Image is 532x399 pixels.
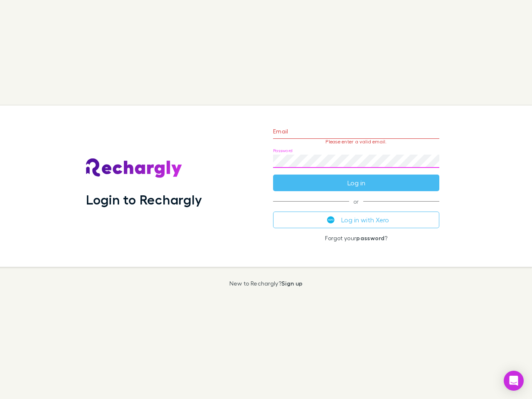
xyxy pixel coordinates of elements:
[273,212,439,228] button: Log in with Xero
[86,192,202,207] h1: Login to Rechargly
[273,235,439,241] p: Forgot your ?
[273,148,293,154] label: Password
[504,371,524,391] div: Open Intercom Messenger
[273,201,439,202] span: or
[273,175,439,191] button: Log in
[356,234,384,241] a: password
[229,280,303,287] p: New to Rechargly?
[327,216,335,224] img: Xero's logo
[273,139,439,145] p: Please enter a valid email.
[281,280,303,287] a: Sign up
[86,158,182,178] img: Rechargly's Logo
